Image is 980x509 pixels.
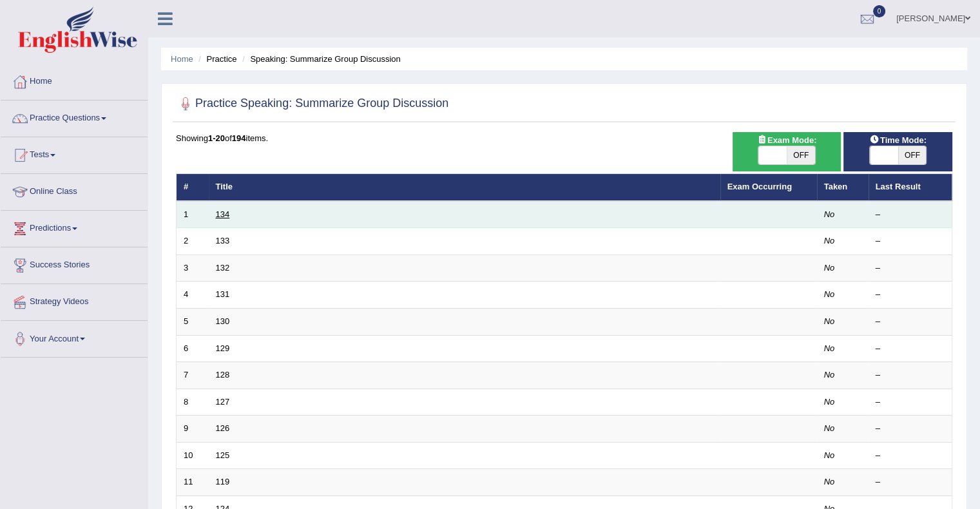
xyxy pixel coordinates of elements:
em: No [824,209,835,219]
td: 2 [177,228,209,255]
em: No [824,477,835,486]
div: – [876,209,945,221]
em: No [824,236,835,245]
div: – [876,450,945,462]
a: Strategy Videos [1,284,148,316]
td: 10 [177,442,209,469]
td: 3 [177,254,209,282]
a: Tests [1,137,148,169]
a: Online Class [1,174,148,206]
div: – [876,369,945,381]
td: 9 [177,416,209,443]
em: No [824,316,835,326]
div: – [876,343,945,355]
div: – [876,396,945,408]
em: No [824,397,835,407]
a: 119 [216,477,230,486]
a: 129 [216,343,230,353]
div: – [876,262,945,274]
a: 131 [216,289,230,299]
td: 11 [177,469,209,496]
em: No [824,450,835,460]
span: Exam Mode: [752,133,821,147]
a: 126 [216,423,230,433]
span: Time Mode: [865,133,932,147]
a: 130 [216,316,230,326]
a: Home [171,54,193,64]
td: 4 [177,282,209,309]
div: – [876,289,945,301]
a: Your Account [1,321,148,353]
div: Show exams occurring in exams [733,132,841,171]
div: – [876,235,945,247]
div: Showing of items. [176,132,952,144]
em: No [824,370,835,379]
a: 128 [216,370,230,379]
td: 8 [177,389,209,416]
li: Speaking: Summarize Group Discussion [239,53,401,65]
em: No [824,343,835,353]
td: 1 [177,201,209,228]
a: Home [1,64,148,96]
span: OFF [898,146,927,164]
b: 1-20 [208,133,225,143]
a: Practice Questions [1,101,148,133]
h2: Practice Speaking: Summarize Group Discussion [176,94,448,113]
a: Predictions [1,211,148,243]
a: Success Stories [1,247,148,280]
th: # [177,174,209,201]
th: Taken [817,174,869,201]
div: – [876,476,945,488]
td: 7 [177,362,209,389]
span: 0 [873,5,886,17]
a: 134 [216,209,230,219]
a: 127 [216,397,230,407]
th: Title [209,174,720,201]
a: 133 [216,236,230,245]
div: – [876,423,945,435]
span: OFF [787,146,815,164]
td: 5 [177,309,209,336]
td: 6 [177,335,209,362]
a: 125 [216,450,230,460]
th: Last Result [869,174,952,201]
div: – [876,316,945,328]
a: Exam Occurring [727,182,792,191]
em: No [824,423,835,433]
em: No [824,263,835,273]
em: No [824,289,835,299]
b: 194 [232,133,246,143]
li: Practice [195,53,236,65]
a: 132 [216,263,230,273]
